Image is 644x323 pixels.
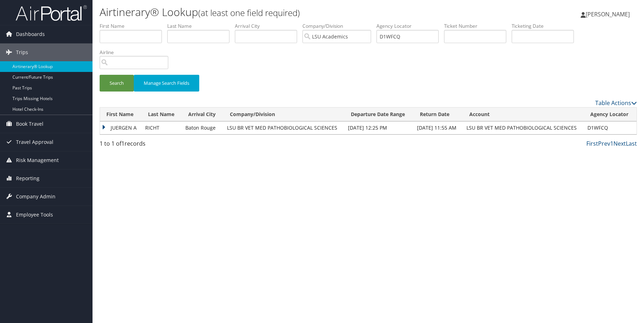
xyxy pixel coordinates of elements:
[100,108,142,121] th: First Name: activate to sort column ascending
[100,5,458,20] h1: Airtinerary® Lookup
[223,108,345,121] th: Company/Division
[182,121,223,134] td: Baton Rouge
[613,140,626,147] a: Next
[100,49,174,56] label: Airline
[584,108,637,121] th: Agency Locator: activate to sort column ascending
[16,25,45,43] span: Dashboards
[512,22,579,30] label: Ticketing Date
[16,151,59,169] span: Risk Management
[302,22,376,30] label: Company/Division
[235,22,302,30] label: Arrival City
[586,10,630,18] span: [PERSON_NAME]
[16,133,53,151] span: Travel Approval
[444,22,512,30] label: Ticket Number
[413,121,463,134] td: [DATE] 11:55 AM
[581,4,637,25] a: [PERSON_NAME]
[586,140,598,147] a: First
[344,121,413,134] td: [DATE] 12:25 PM
[16,115,43,133] span: Book Travel
[16,206,53,224] span: Employee Tools
[16,43,28,61] span: Trips
[598,140,610,147] a: Prev
[182,108,223,121] th: Arrival City: activate to sort column ascending
[142,121,182,134] td: RICHT
[100,121,142,134] td: JUERGEN A
[16,5,87,21] img: airportal-logo.png
[463,121,584,134] td: LSU BR VET MED PATHOBIOLOGICAL SCIENCES
[100,75,134,92] button: Search
[595,99,637,107] a: Table Actions
[198,7,300,19] small: (at least one field required)
[610,140,613,147] a: 1
[413,108,463,121] th: Return Date: activate to sort column ascending
[223,121,345,134] td: LSU BR VET MED PATHOBIOLOGICAL SCIENCES
[626,140,637,147] a: Last
[142,108,182,121] th: Last Name: activate to sort column descending
[16,170,39,187] span: Reporting
[16,188,56,205] span: Company Admin
[100,139,226,151] div: 1 to 1 of records
[100,22,167,30] label: First Name
[121,140,125,147] span: 1
[167,22,235,30] label: Last Name
[344,108,413,121] th: Departure Date Range: activate to sort column ascending
[134,75,199,92] button: Manage Search Fields
[584,121,637,134] td: D1WFCQ
[463,108,584,121] th: Account: activate to sort column ascending
[376,22,444,30] label: Agency Locator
